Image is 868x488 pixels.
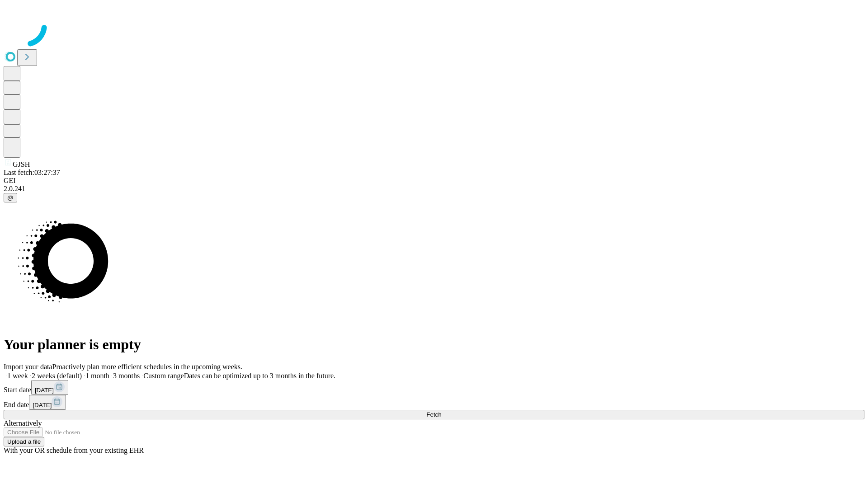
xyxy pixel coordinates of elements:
[426,411,441,418] span: Fetch
[7,194,14,201] span: @
[4,395,864,410] div: End date
[4,169,60,176] span: Last fetch: 03:27:37
[4,336,864,353] h1: Your planner is empty
[184,372,335,380] span: Dates can be optimized up to 3 months in the future.
[4,410,864,419] button: Fetch
[4,177,864,185] div: GEI
[29,395,66,410] button: [DATE]
[113,372,140,380] span: 3 months
[4,193,17,202] button: @
[13,160,30,168] span: GJSH
[4,363,52,371] span: Import your data
[33,402,52,408] span: [DATE]
[7,372,28,380] span: 1 week
[32,372,82,380] span: 2 weeks (default)
[4,437,44,446] button: Upload a file
[4,446,144,454] span: With your OR schedule from your existing EHR
[52,363,242,371] span: Proactively plan more efficient schedules in the upcoming weeks.
[4,185,864,193] div: 2.0.241
[31,380,68,395] button: [DATE]
[35,387,54,394] span: [DATE]
[85,372,109,380] span: 1 month
[4,380,864,395] div: Start date
[143,372,184,380] span: Custom range
[4,419,42,427] span: Alternatively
